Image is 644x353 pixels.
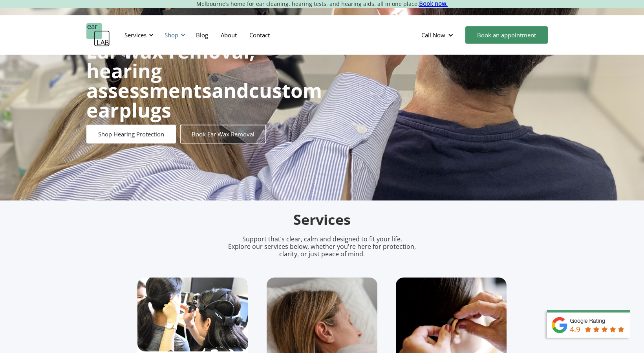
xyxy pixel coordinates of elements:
a: Blog [190,24,214,46]
div: Shop [160,23,188,47]
a: Contact [243,24,276,46]
div: Services [124,31,146,39]
div: Shop [165,31,178,39]
a: home [86,23,110,47]
div: Services [120,23,156,47]
a: About [214,24,243,46]
div: Call Now [421,31,445,39]
a: Book an appointment [465,26,548,44]
div: Call Now [415,23,461,47]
